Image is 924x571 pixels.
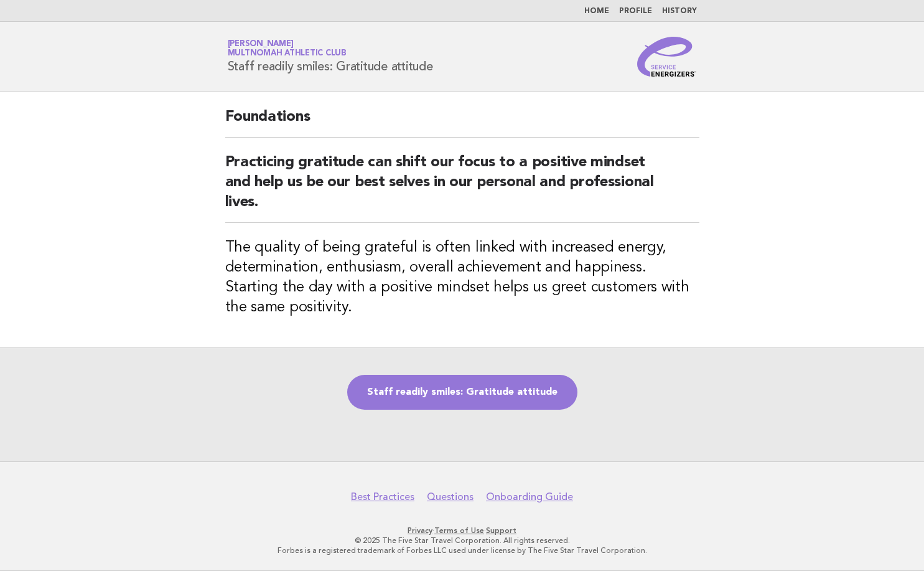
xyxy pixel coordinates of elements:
[486,491,573,503] a: Onboarding Guide
[619,7,652,15] a: Profile
[434,526,484,535] a: Terms of Use
[351,491,414,503] a: Best Practices
[82,526,843,536] p: · ·
[347,375,577,410] a: Staff readily smiles: Gratitude attitude
[82,545,843,555] p: Forbes is a registered trademark of Forbes LLC used under license by The Five Star Travel Corpora...
[228,50,347,58] span: Multnomah Athletic Club
[662,7,697,15] a: History
[225,153,699,223] h2: Practicing gratitude can shift our focus to a positive mindset and help us be our best selves in ...
[228,40,433,73] h1: Staff readily smiles: Gratitude attitude
[637,37,697,77] img: Service Energizers
[584,7,609,15] a: Home
[82,536,843,545] p: © 2025 The Five Star Travel Corporation. All rights reserved.
[225,238,699,318] h3: The quality of being grateful is often linked with increased energy, determination, enthusiasm, o...
[228,40,347,57] a: [PERSON_NAME]Multnomah Athletic Club
[427,491,474,503] a: Questions
[408,526,432,535] a: Privacy
[486,526,516,535] a: Support
[225,107,699,138] h2: Foundations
